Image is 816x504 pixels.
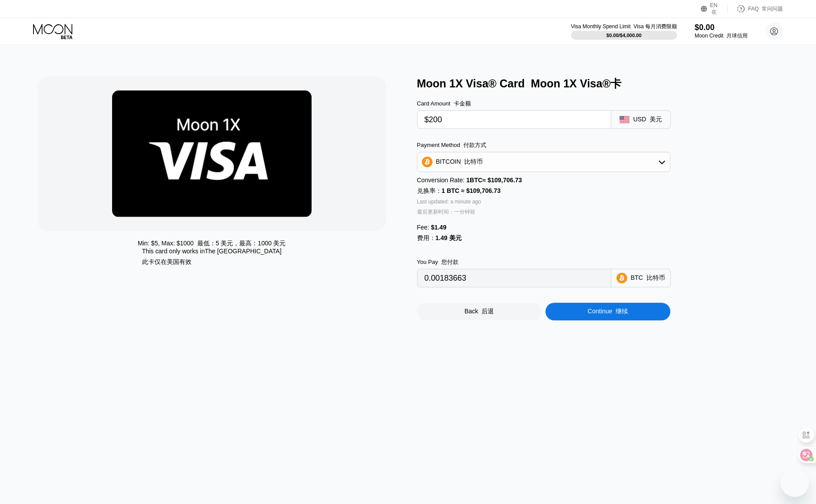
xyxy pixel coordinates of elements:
font: 您付款 [441,259,459,265]
span: 1 BTC ≈ $109,706.73 [442,187,501,194]
font: 继续 [616,308,628,315]
div: Card Amount [417,100,611,108]
div: Back [464,308,494,316]
input: $0.00 [425,111,604,128]
div: Continue [588,308,628,316]
font: 此卡仅在美国有效 [142,258,192,265]
font: 比特币 [647,274,665,281]
span: 1 BTC ≈ $109,706.73 [466,177,522,184]
div: $0.00Moon Credit 月球信用 [695,23,748,40]
div: This card only works in The [GEOGRAPHIC_DATA] [142,248,282,270]
div: $0.00 / $4,000.00 [606,33,642,38]
div: EN 在 [701,4,728,13]
iframe: 启动消息传送窗口的按钮 [781,469,809,497]
font: 美元 [650,116,662,123]
div: FAQ 常问问题 [728,4,783,13]
div: Fee : [417,224,670,246]
font: 在 [711,9,717,15]
font: 付款方式 [463,142,486,148]
div: Payment Method [417,141,670,149]
div: Back 后退 [417,303,542,320]
div: Last updated: a minute ago [417,199,670,219]
font: 月球信用 [726,33,748,39]
font: 比特币 [464,158,483,165]
div: Visa Monthly Spend Limit [571,23,677,30]
font: 卡金额 [454,100,471,107]
div: You Pay [417,258,611,266]
div: BITCOIN 比特币 [417,153,670,171]
div: BITCOIN [436,158,483,166]
font: 费用： [417,234,462,241]
div: Continue 继续 [545,303,670,320]
div: FAQ [748,5,783,13]
div: Visa Monthly Spend Limit Visa 每月消费限额$0.00/$4,000.00 [571,23,677,40]
span: $1.49 [431,224,446,231]
font: Moon 1X Visa®卡 [531,77,622,90]
font: Visa 每月消费限额 [633,23,677,30]
font: 常问问题 [762,6,783,12]
font: 兑换率： [417,187,501,194]
div: Moon Credit [695,32,748,40]
font: 后退 [481,308,494,315]
div: $0.00 [695,23,748,32]
div: Conversion Rate: [417,177,670,199]
div: USD [633,116,662,124]
font: 最后更新时间：一分钟前 [417,209,475,215]
div: EN [710,2,719,16]
div: Moon 1X Visa® Card [417,76,788,91]
font: 最低：5 美元，最高：1000 美元 [197,240,286,247]
span: 1.49 美元 [436,234,462,241]
div: BTC [631,274,665,282]
div: Min: $ 5 , Max: $ 1000 [138,240,286,248]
